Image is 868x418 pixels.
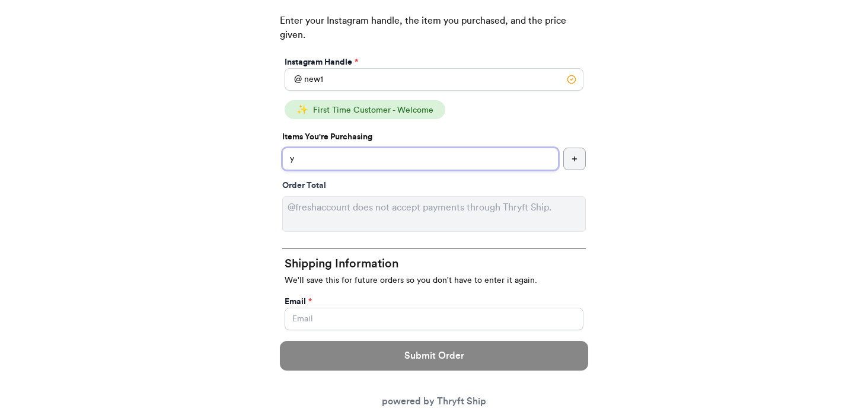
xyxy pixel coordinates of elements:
[285,56,358,68] label: Instagram Handle
[282,131,586,143] p: Items You're Purchasing
[285,296,312,308] label: Email
[282,180,586,192] div: Order Total
[280,341,588,371] button: Submit Order
[296,105,308,114] span: ✨
[382,397,486,406] a: powered by Thryft Ship
[280,14,588,54] p: Enter your Instagram handle, the item you purchased, and the price given.
[285,275,583,286] p: We'll save this for future orders so you don't have to enter it again.
[313,106,433,114] span: First Time Customer - Welcome
[285,68,302,91] div: @
[285,256,583,272] h2: Shipping Information
[285,308,583,330] input: Email
[282,148,559,170] input: ex.funky hat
